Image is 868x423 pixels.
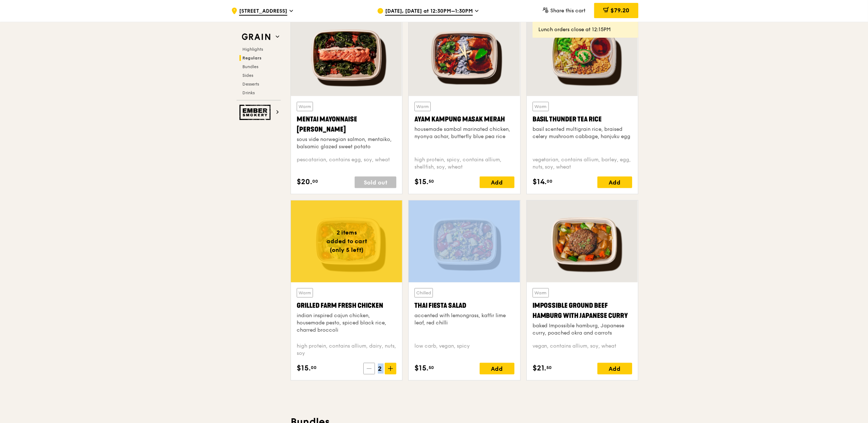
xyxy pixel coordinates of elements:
[414,102,431,111] div: Warm
[297,156,396,171] div: pescatarian, contains egg, soy, wheat
[414,114,514,124] div: Ayam Kampung Masak Merah
[297,343,396,357] div: high protein, contains allium, dairy, nuts, soy
[480,363,514,374] div: Add
[414,288,433,298] div: Chilled
[533,288,549,298] div: Warm
[242,73,253,78] span: Sides
[414,177,429,187] span: $15.
[355,177,396,188] div: Sold out
[385,8,473,16] span: [DATE], [DATE] at 12:30PM–1:30PM
[429,365,434,370] span: 50
[297,136,396,150] div: sous vide norwegian salmon, mentaiko, balsamic glazed sweet potato
[533,363,547,374] span: $21.
[242,47,263,52] span: Highlights
[533,114,632,124] div: Basil Thunder Tea Rice
[533,300,632,321] div: Impossible Ground Beef Hamburg with Japanese Curry
[297,363,311,374] span: $15.
[297,177,312,187] span: $20.
[533,177,547,187] span: $14.
[414,363,429,374] span: $15.
[242,55,262,61] span: Regulars
[414,126,514,140] div: housemade sambal marinated chicken, nyonya achar, butterfly blue pea rice
[550,8,585,14] span: Share this cart
[414,312,514,327] div: accented with lemongrass, kaffir lime leaf, red chilli
[533,102,549,111] div: Warm
[538,26,633,33] div: Lunch orders close at 12:15PM
[312,178,318,184] span: 00
[414,300,514,311] div: Thai Fiesta Salad
[297,312,396,334] div: indian inspired cajun chicken, housemade pesto, spiced black rice, charred broccoli
[597,177,632,188] div: Add
[533,156,632,171] div: vegetarian, contains allium, barley, egg, nuts, soy, wheat
[239,8,287,16] span: [STREET_ADDRESS]
[480,177,514,188] div: Add
[242,82,259,87] span: Desserts
[533,126,632,140] div: basil scented multigrain rice, braised celery mushroom cabbage, hanjuku egg
[239,105,273,120] img: Ember Smokery web logo
[297,300,396,311] div: Grilled Farm Fresh Chicken
[311,365,317,370] span: 00
[375,364,385,374] span: 2
[297,102,313,111] div: Warm
[610,7,629,14] span: $79.20
[547,365,552,370] span: 50
[429,178,434,184] span: 50
[533,322,632,337] div: baked Impossible hamburg, Japanese curry, poached okra and carrots
[414,156,514,171] div: high protein, spicy, contains allium, shellfish, soy, wheat
[547,178,553,184] span: 00
[533,343,632,357] div: vegan, contains allium, soy, wheat
[239,30,273,43] img: Grain web logo
[297,288,313,298] div: Warm
[242,90,255,95] span: Drinks
[414,343,514,357] div: low carb, vegan, spicy
[242,64,258,69] span: Bundles
[297,114,396,134] div: Mentai Mayonnaise [PERSON_NAME]
[597,363,632,374] div: Add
